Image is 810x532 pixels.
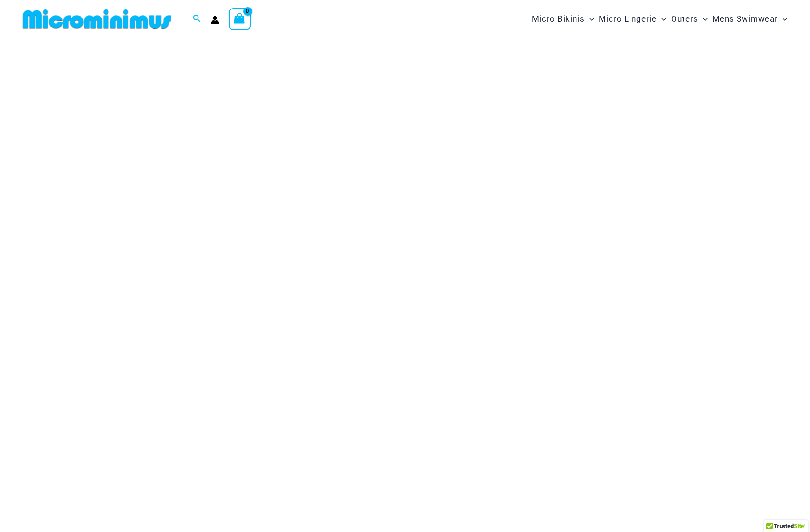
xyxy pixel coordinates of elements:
[698,7,708,31] span: Menu Toggle
[532,7,585,31] span: Micro Bikinis
[211,16,219,24] a: Account icon link
[229,8,251,30] a: View Shopping Cart, empty
[669,5,710,34] a: OutersMenu ToggleMenu Toggle
[712,7,778,31] span: Mens Swimwear
[528,3,791,35] nav: Site Navigation
[596,5,668,34] a: Micro LingerieMenu ToggleMenu Toggle
[671,7,698,31] span: Outers
[585,7,594,31] span: Menu Toggle
[778,7,787,31] span: Menu Toggle
[599,7,657,31] span: Micro Lingerie
[530,5,596,34] a: Micro BikinisMenu ToggleMenu Toggle
[710,5,790,34] a: Mens SwimwearMenu ToggleMenu Toggle
[657,7,666,31] span: Menu Toggle
[193,13,201,25] a: Search icon link
[19,9,175,30] img: MM SHOP LOGO FLAT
